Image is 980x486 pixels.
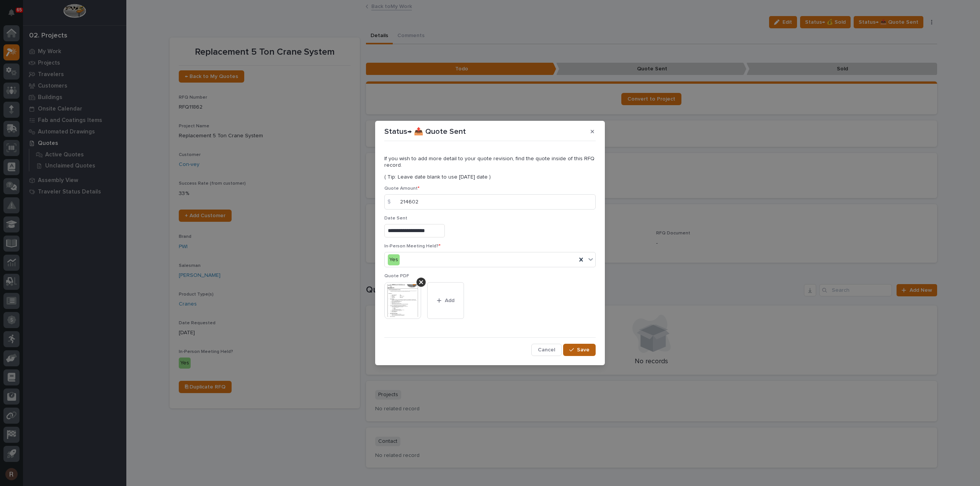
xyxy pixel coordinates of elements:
[384,127,466,136] p: Status→ 📤 Quote Sent
[563,344,596,356] button: Save
[538,346,555,353] span: Cancel
[384,274,409,278] span: Quote PDF
[427,282,464,319] button: Add
[384,194,400,210] div: $
[384,186,420,191] span: Quote Amount
[577,346,590,353] span: Save
[384,156,596,169] p: If you wish to add more detail to your quote revision, find the quote inside of this RFQ record.
[384,244,441,249] span: In-Person Meeting Held?
[384,174,596,180] p: ( Tip: Leave date blank to use [DATE] date )
[531,344,562,356] button: Cancel
[388,254,400,265] div: Yes
[384,216,407,221] span: Date Sent
[445,297,454,304] span: Add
